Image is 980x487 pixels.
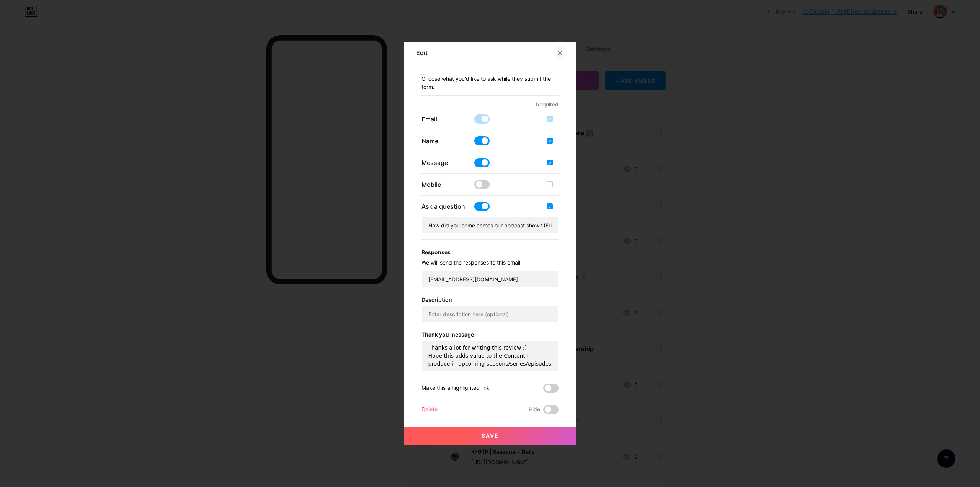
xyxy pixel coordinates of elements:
input: name@example.com [422,271,559,287]
div: Delete [421,405,438,414]
span: Hide [529,405,540,414]
p: Email [421,114,467,124]
p: Choose what you'd like to ask while they submit the form. [421,75,559,95]
p: Ask a question [421,202,467,211]
p: Message [421,158,467,167]
h3: Thank you message [421,331,559,338]
p: Required [421,100,559,108]
button: Save [404,427,576,445]
h3: Responses [421,249,559,255]
p: Mobile [421,180,467,189]
input: Enter description here (optional) [422,306,559,322]
div: Make this a highlighted link [421,384,490,393]
h3: Description [421,296,559,303]
p: Name [421,136,467,145]
span: Save [482,432,499,439]
p: We will send the responses to this email. [421,258,559,266]
input: Enter your question [422,217,559,233]
div: Edit [416,48,428,57]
